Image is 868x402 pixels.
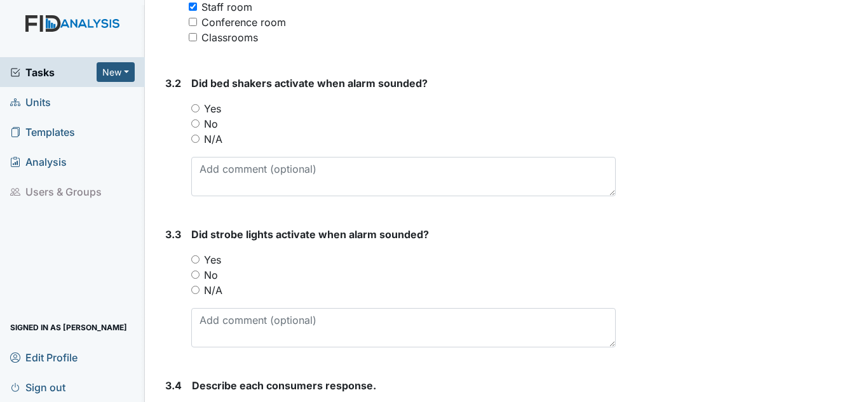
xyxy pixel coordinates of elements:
[191,255,200,264] input: Yes
[165,227,181,242] label: 3.3
[204,252,221,267] label: Yes
[204,131,222,147] label: N/A
[192,379,376,392] span: Describe each consumers response.
[201,15,286,30] div: Conference room
[10,122,75,142] span: Templates
[189,18,197,26] input: Conference room
[204,267,218,283] label: No
[191,119,200,128] input: No
[191,286,200,294] input: N/A
[204,283,222,298] label: N/A
[165,378,182,393] label: 3.4
[189,33,197,41] input: Classrooms
[10,152,67,171] span: Analysis
[191,228,429,241] span: Did strobe lights activate when alarm sounded?
[191,104,200,112] input: Yes
[10,318,127,337] span: Signed in as [PERSON_NAME]
[10,65,97,80] a: Tasks
[10,377,65,397] span: Sign out
[10,92,51,112] span: Units
[10,347,78,367] span: Edit Profile
[97,62,135,82] button: New
[191,77,428,90] span: Did bed shakers activate when alarm sounded?
[191,271,200,279] input: No
[189,3,197,11] input: Staff room
[201,30,258,45] div: Classrooms
[165,76,181,91] label: 3.2
[204,116,218,131] label: No
[204,101,221,116] label: Yes
[191,135,200,143] input: N/A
